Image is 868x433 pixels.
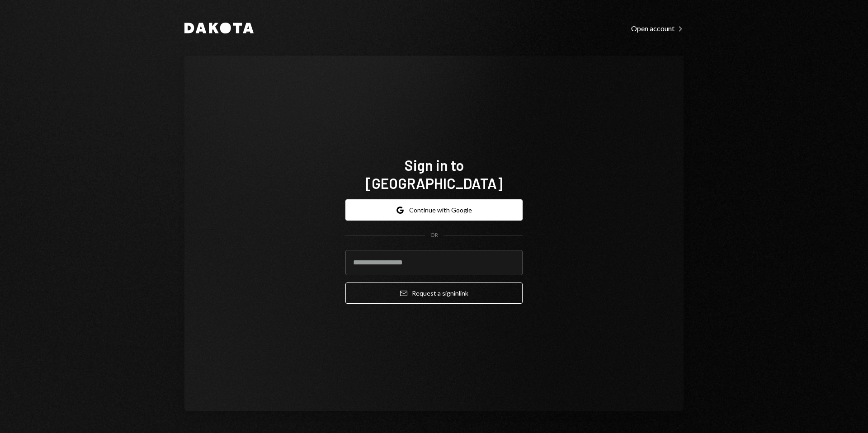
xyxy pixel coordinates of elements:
a: Open account [631,23,684,33]
h1: Sign in to [GEOGRAPHIC_DATA] [345,156,523,192]
button: Request a signinlink [345,282,523,304]
div: OR [430,231,438,239]
div: Open account [631,24,684,33]
button: Continue with Google [345,199,523,221]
